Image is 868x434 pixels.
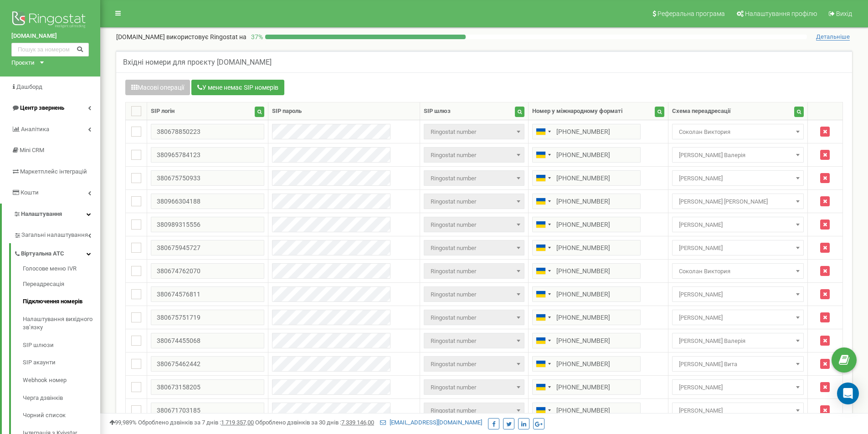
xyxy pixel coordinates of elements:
input: 050 123 4567 [532,263,641,279]
a: Переадресація [23,276,100,293]
span: Ringostat number [427,311,521,324]
div: Схема переадресації [672,107,731,116]
span: Ringostat number [427,195,521,208]
span: використовує Ringostat на [166,33,247,41]
input: 050 123 4567 [532,170,641,186]
span: Гончарова Валерія [675,149,801,162]
span: Грищенко Вита [675,358,801,371]
input: 050 123 4567 [532,333,641,348]
a: [EMAIL_ADDRESS][DOMAIN_NAME] [380,419,482,426]
input: 050 123 4567 [532,310,641,325]
span: Вихід [836,10,852,17]
div: Telephone country code [533,217,554,232]
span: Ringostat number [424,310,524,325]
div: Telephone country code [533,124,554,139]
a: Налаштування [2,204,100,225]
input: 050 123 4567 [532,147,641,163]
span: Ringostat number [424,147,524,163]
span: Маркетплейс інтеграцій [20,168,87,175]
input: 050 123 4567 [532,403,641,418]
a: Webhook номер [23,372,100,389]
div: Telephone country code [533,310,554,325]
span: Кошти [21,189,39,196]
input: 050 123 4567 [532,217,641,232]
p: 37 % [247,32,265,41]
span: Оверченко Тетяна [672,194,804,209]
div: Telephone country code [533,240,554,255]
span: Ringostat number [427,335,521,347]
div: Telephone country code [533,380,554,394]
div: Telephone country code [533,148,554,162]
div: Telephone country code [533,171,554,185]
span: Налаштування профілю [745,10,817,17]
button: Масові операції [125,80,190,95]
span: Ringostat number [427,126,521,138]
th: SIP пароль [268,102,420,120]
input: 050 123 4567 [532,356,641,372]
span: Олейник Катя [675,381,801,394]
span: Ringostat number [424,356,524,372]
span: Алена Бавыко [675,288,801,301]
u: 7 339 146,00 [341,419,374,426]
a: Голосове меню IVR [23,265,100,276]
span: Соколан Виктория [675,126,801,138]
span: Ringostat number [427,172,521,185]
span: Ringostat number [424,217,524,232]
span: Ringostat number [424,194,524,209]
div: Telephone country code [533,357,554,371]
button: У мене немає SIP номерів [191,80,284,95]
span: Ringostat number [424,240,524,255]
input: 050 123 4567 [532,379,641,395]
span: Василенко Ксения [672,240,804,255]
span: Соколан Виктория [672,124,804,139]
div: Telephone country code [533,333,554,348]
span: Детальніше [816,33,850,41]
div: Проєкти [11,59,35,67]
span: Алена Бавыко [672,310,804,325]
input: 050 123 4567 [532,194,641,209]
input: 050 123 4567 [532,240,641,255]
a: SIP шлюзи [23,337,100,354]
span: Олена Федорова [672,403,804,418]
span: Віртуальна АТС [21,250,64,258]
input: Пошук за номером [11,43,89,56]
a: Налаштування вихідного зв’язку [23,311,100,337]
span: Ringostat number [424,170,524,186]
span: Ringostat number [424,403,524,418]
p: [DOMAIN_NAME] [116,32,247,41]
span: Ringostat number [427,381,521,394]
input: 050 123 4567 [532,124,641,139]
div: Telephone country code [533,194,554,209]
span: Оверченко Тетяна [675,195,801,208]
span: Гончарова Валерія [675,335,801,347]
span: Ringostat number [427,288,521,301]
span: Оброблено дзвінків за 7 днів : [138,419,254,426]
span: Грищенко Вита [672,356,804,372]
span: Mini CRM [20,147,44,153]
span: Олейник Катя [672,379,804,395]
a: Віртуальна АТС [14,243,100,262]
a: Підключення номерів [23,293,100,311]
span: Центр звернень [20,104,64,111]
a: SIP акаунти [23,354,100,372]
span: Оброблено дзвінків за 30 днів : [255,419,374,426]
a: Загальні налаштування [14,225,100,243]
h5: Вхідні номери для проєкту [DOMAIN_NAME] [123,58,272,66]
a: Чорний список [23,407,100,424]
div: SIP логін [151,107,175,116]
span: Загальні налаштування [21,231,88,240]
span: Василенко Ксения [675,242,801,255]
span: Ringostat number [424,286,524,302]
span: Ringostat number [427,242,521,255]
span: Дегнера Мирослава [672,217,804,232]
span: Олейник Катя [675,172,801,185]
a: Черга дзвінків [23,389,100,407]
span: Дашборд [16,83,42,90]
span: Ringostat number [427,219,521,231]
span: Алена Бавыко [672,286,804,302]
span: Дегнера Мирослава [675,219,801,231]
span: Ringostat number [427,404,521,417]
span: 99,989% [109,419,137,426]
input: 050 123 4567 [532,286,641,302]
span: Ringostat number [427,149,521,162]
